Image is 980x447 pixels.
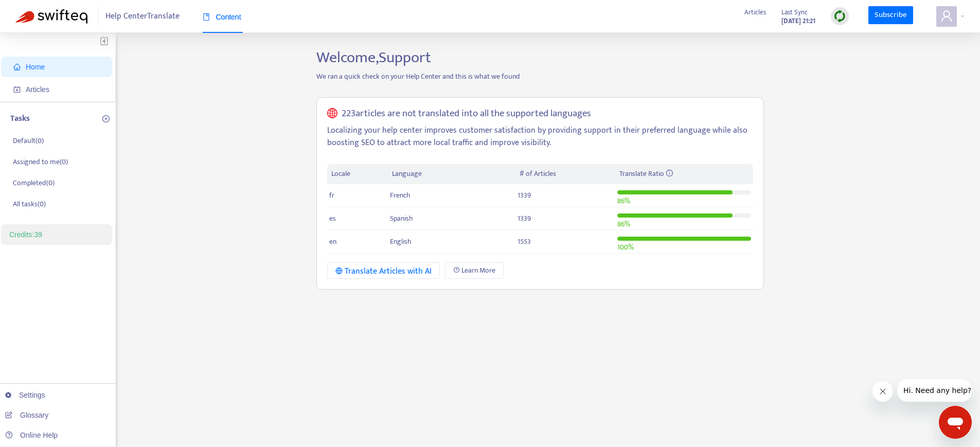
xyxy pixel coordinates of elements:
span: 1339 [518,189,531,201]
th: Locale [327,164,388,184]
span: English [390,236,412,247]
span: 1553 [518,236,531,247]
span: Articles [744,7,766,18]
a: Learn More [445,262,504,279]
span: global [327,108,337,120]
span: user [940,10,953,22]
p: Assigned to me ( 0 ) [13,156,68,167]
span: book [203,13,210,21]
p: We ran a quick check on your Help Center and this is what we found [309,71,772,82]
img: sync.dc5367851b00ba804db3.png [833,10,846,23]
a: Settings [5,391,45,399]
span: en [329,236,336,247]
p: Default ( 0 ) [13,135,44,146]
a: Subscribe [868,6,914,25]
span: es [329,212,336,224]
iframe: Close message [872,381,893,402]
span: Last Sync [781,7,808,18]
span: account-book [13,86,21,93]
p: Completed ( 0 ) [13,177,55,188]
span: Content [203,13,241,21]
span: home [13,63,21,70]
span: Help Center Translate [105,7,180,26]
th: Language [388,164,515,184]
th: # of Articles [515,164,615,184]
span: fr [329,189,334,201]
div: Translate Ratio [619,168,749,180]
span: Learn More [461,265,495,276]
p: Tasks [10,113,30,125]
button: Translate Articles with AI [327,262,440,279]
span: plus-circle [102,115,110,122]
img: Swifteq [15,9,87,24]
p: Localizing your help center improves customer satisfaction by providing support in their preferre... [327,124,753,149]
h5: 223 articles are not translated into all the supported languages [342,108,591,120]
p: All tasks ( 0 ) [13,199,46,209]
span: Articles [26,85,49,94]
span: Welcome, Support [316,45,431,70]
span: Spanish [390,212,413,224]
a: Online Help [5,431,58,439]
span: 100 % [617,241,634,253]
span: Home [26,63,45,71]
a: Glossary [5,411,48,419]
span: French [390,189,411,201]
a: Credits:39 [9,230,42,239]
iframe: Message from company [897,379,972,402]
div: Translate Articles with AI [335,265,432,278]
span: 86 % [617,195,630,207]
span: 86 % [617,218,630,230]
span: 1339 [518,212,531,224]
strong: [DATE] 21:21 [781,15,815,27]
iframe: Button to launch messaging window [939,406,972,439]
